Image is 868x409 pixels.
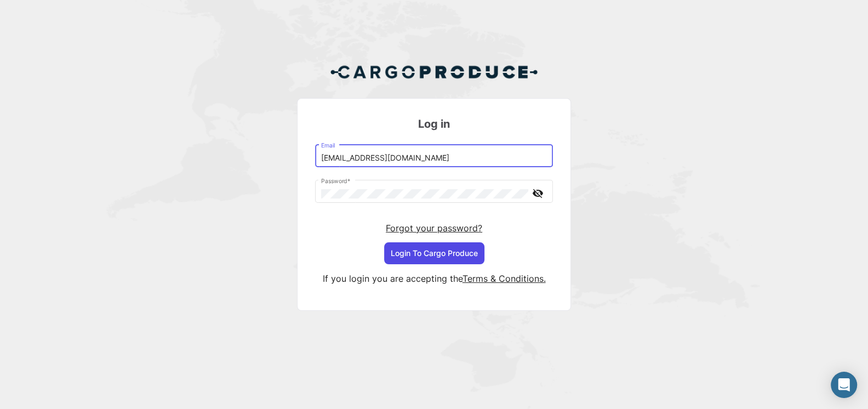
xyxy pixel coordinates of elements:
[315,116,553,132] h3: Log in
[462,273,546,284] a: Terms & Conditions.
[330,59,538,85] img: Cargo Produce Logo
[321,154,547,163] input: Email
[386,223,482,234] a: Forgot your password?
[831,372,857,398] div: Open Intercom Messenger
[323,273,462,284] span: If you login you are accepting the
[384,242,484,264] button: Login To Cargo Produce
[531,186,544,200] mat-icon: visibility_off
